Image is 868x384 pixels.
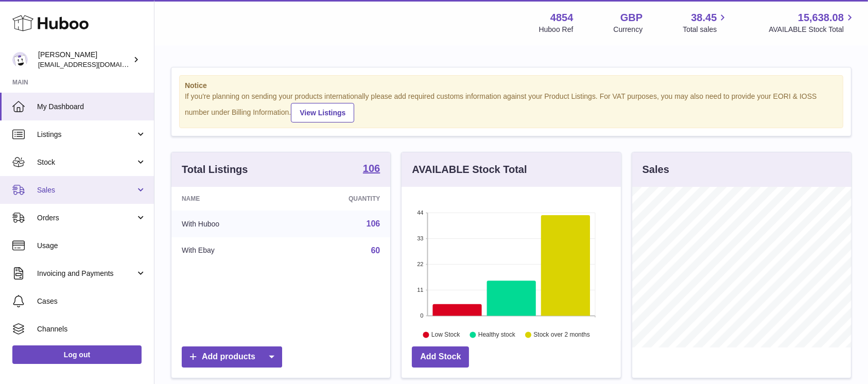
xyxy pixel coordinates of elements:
span: [EMAIL_ADDRESS][DOMAIN_NAME] [38,60,151,68]
span: Orders [37,213,135,223]
th: Name [171,187,287,211]
div: If you're planning on sending your products internationally please add required customs informati... [185,92,838,123]
a: 38.45 Total sales [683,11,728,34]
span: Total sales [683,25,728,34]
text: Stock over 2 months [534,331,590,338]
a: Add Stock [412,346,469,368]
strong: 4854 [550,11,574,25]
td: With Huboo [171,211,287,237]
text: Low Stock [431,331,460,338]
text: 22 [418,261,424,267]
span: 38.45 [691,11,717,25]
a: 106 [367,219,380,228]
a: Log out [12,345,142,364]
strong: Notice [185,81,838,91]
span: Listings [37,130,135,139]
td: With Ebay [171,237,287,264]
span: My Dashboard [37,102,146,112]
a: View Listings [291,103,354,123]
img: jimleo21@yahoo.gr [12,52,28,67]
span: Channels [37,324,146,334]
span: 15,638.08 [798,11,844,25]
a: Add products [182,346,282,368]
div: Huboo Ref [539,25,574,34]
text: 0 [421,312,424,319]
text: 44 [418,210,424,216]
strong: 106 [363,163,380,173]
span: Sales [37,185,135,195]
span: Stock [37,158,135,167]
strong: GBP [620,11,643,25]
text: 11 [418,287,424,293]
span: Cases [37,296,146,306]
h3: Sales [643,163,669,177]
span: Usage [37,241,146,251]
div: [PERSON_NAME] [38,50,131,69]
a: 15,638.08 AVAILABLE Stock Total [769,11,856,34]
span: AVAILABLE Stock Total [769,25,856,34]
div: Currency [614,25,643,34]
span: Invoicing and Payments [37,269,135,278]
text: Healthy stock [478,331,516,338]
a: 106 [363,163,380,176]
text: 33 [418,235,424,241]
h3: AVAILABLE Stock Total [412,163,527,177]
h3: Total Listings [182,163,248,177]
th: Quantity [287,187,390,211]
a: 60 [371,246,380,255]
